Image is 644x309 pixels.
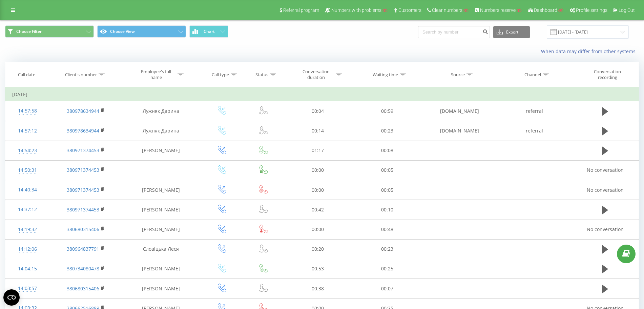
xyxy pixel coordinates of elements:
button: Export [493,26,530,38]
td: 00:20 [283,239,352,259]
a: 380978634944 [67,108,99,114]
a: 380971374453 [67,206,99,213]
td: 00:10 [352,200,422,220]
span: Clear numbers [432,7,462,13]
div: 14:12:06 [12,243,43,256]
input: Search by number [418,26,490,38]
td: 00:08 [352,141,422,160]
td: [PERSON_NAME] [122,141,200,160]
span: Log Out [619,7,635,13]
div: 14:03:57 [12,282,43,295]
a: 380964837791 [67,246,99,252]
span: No conversation [587,226,624,232]
td: 00:07 [352,279,422,298]
td: 00:23 [352,239,422,259]
div: Waiting time [373,72,398,78]
div: 14:54:23 [12,144,43,157]
a: 380680315406 [67,226,99,232]
td: 00:25 [352,259,422,279]
button: Choose View [97,25,186,38]
td: 00:05 [352,160,422,180]
td: referral [497,121,572,141]
span: Numbers reserve [480,7,516,13]
td: 00:14 [283,121,352,141]
div: 14:04:15 [12,262,43,275]
td: Лужняк Дарина [122,101,200,121]
a: 380978634944 [67,127,99,134]
td: 00:42 [283,200,352,220]
div: Call date [18,72,35,78]
td: [PERSON_NAME] [122,259,200,279]
td: Словіцька Леся [122,239,200,259]
span: No conversation [587,187,624,193]
td: 00:00 [283,160,352,180]
span: Profile settings [576,7,607,13]
span: No conversation [587,167,624,173]
td: 00:04 [283,101,352,121]
div: Channel [524,72,541,78]
a: 380734080478 [67,265,99,272]
td: 01:17 [283,141,352,160]
td: [DOMAIN_NAME] [422,121,497,141]
div: Conversation recording [585,69,629,80]
span: Choose Filter [16,29,42,34]
td: 00:00 [283,220,352,239]
button: Chart [189,25,228,38]
td: [DATE] [5,88,639,101]
td: 00:00 [283,180,352,200]
a: 380971374453 [67,147,99,153]
td: [PERSON_NAME] [122,200,200,220]
td: referral [497,101,572,121]
span: Numbers with problems [331,7,381,13]
td: Лужняк Дарина [122,121,200,141]
td: 00:05 [352,180,422,200]
td: [PERSON_NAME] [122,220,200,239]
div: Conversation duration [298,69,334,80]
div: 14:37:12 [12,203,43,216]
div: Call type [212,72,229,78]
a: 380680315406 [67,285,99,292]
button: Open CMP widget [3,289,20,306]
a: 380971374453 [67,187,99,193]
td: [PERSON_NAME] [122,279,200,298]
div: 14:50:31 [12,164,43,177]
div: Source [451,72,465,78]
td: [PERSON_NAME] [122,180,200,200]
span: Chart [204,29,215,34]
div: Employee's full name [136,69,176,80]
div: Status [255,72,268,78]
td: 00:23 [352,121,422,141]
span: Dashboard [534,7,557,13]
a: 380971374453 [67,167,99,173]
td: 00:59 [352,101,422,121]
a: When data may differ from other systems [541,48,639,55]
div: 14:40:34 [12,183,43,197]
td: [DOMAIN_NAME] [422,101,497,121]
td: 00:48 [352,220,422,239]
span: Customers [398,7,421,13]
td: 00:53 [283,259,352,279]
div: Client's number [65,72,97,78]
div: 14:57:12 [12,124,43,138]
div: 14:57:58 [12,104,43,118]
button: Choose Filter [5,25,94,38]
span: Referral program [283,7,319,13]
div: 14:19:32 [12,223,43,236]
td: 00:38 [283,279,352,298]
